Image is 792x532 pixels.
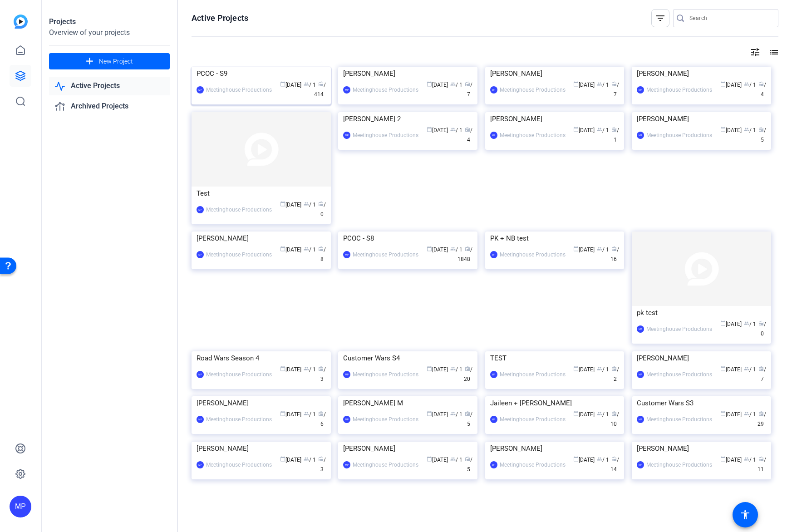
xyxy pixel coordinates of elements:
[611,82,619,98] span: / 7
[720,366,726,371] span: calendar_today
[197,206,204,213] div: MP
[758,127,764,132] span: radio
[343,132,350,139] div: MP
[450,82,462,88] span: / 1
[427,127,432,132] span: calendar_today
[758,457,766,473] span: / 11
[353,131,418,140] div: Meetinghouse Productions
[450,366,456,371] span: group
[500,250,566,259] div: Meetinghouse Productions
[573,366,595,373] span: [DATE]
[490,416,497,423] div: MP
[304,202,316,208] span: / 1
[490,112,620,126] div: [PERSON_NAME]
[465,127,470,132] span: radio
[637,416,644,423] div: MP
[573,411,579,416] span: calendar_today
[318,201,324,207] span: radio
[611,246,617,251] span: radio
[500,460,566,469] div: Meetinghouse Productions
[611,81,617,87] span: radio
[646,85,712,94] div: Meetinghouse Productions
[758,321,766,337] span: / 0
[206,370,272,379] div: Meetinghouse Productions
[206,205,272,214] div: Meetinghouse Productions
[720,456,726,462] span: calendar_today
[611,366,619,382] span: / 2
[744,456,749,462] span: group
[465,127,472,143] span: / 4
[197,86,204,94] div: MP
[450,246,462,253] span: / 1
[758,81,764,87] span: radio
[197,396,326,410] div: [PERSON_NAME]
[304,366,316,373] span: / 1
[280,81,285,87] span: calendar_today
[49,53,170,69] button: New Project
[744,366,749,371] span: group
[597,366,602,371] span: group
[49,16,170,27] div: Projects
[304,456,309,462] span: group
[490,442,620,455] div: [PERSON_NAME]
[744,81,749,87] span: group
[280,82,301,88] span: [DATE]
[304,411,309,416] span: group
[758,320,764,326] span: radio
[720,127,742,133] span: [DATE]
[573,457,595,463] span: [DATE]
[720,411,726,416] span: calendar_today
[343,86,350,94] div: MP
[573,246,579,251] span: calendar_today
[597,246,609,253] span: / 1
[318,81,324,87] span: radio
[758,366,764,371] span: radio
[744,320,749,326] span: group
[740,509,751,520] mat-icon: accessibility
[49,97,170,116] a: Archived Projects
[490,67,620,80] div: [PERSON_NAME]
[597,127,602,132] span: group
[450,457,462,463] span: / 1
[343,442,472,455] div: [PERSON_NAME]
[304,411,316,418] span: / 1
[206,415,272,424] div: Meetinghouse Productions
[343,232,472,245] div: PCOC - S8
[197,232,326,245] div: [PERSON_NAME]
[465,366,470,371] span: radio
[343,251,350,258] div: MP
[49,77,170,95] a: Active Projects
[427,411,432,416] span: calendar_today
[758,411,766,427] span: / 29
[490,371,497,378] div: MP
[343,396,472,410] div: [PERSON_NAME] M
[637,112,766,126] div: [PERSON_NAME]
[427,411,448,418] span: [DATE]
[637,67,766,80] div: [PERSON_NAME]
[314,82,326,98] span: / 414
[304,246,309,251] span: group
[197,442,326,455] div: [PERSON_NAME]
[465,246,470,251] span: radio
[573,456,579,462] span: calendar_today
[197,187,326,200] div: Test
[720,82,742,88] span: [DATE]
[758,411,764,416] span: radio
[720,411,742,418] span: [DATE]
[597,456,602,462] span: group
[280,411,301,418] span: [DATE]
[637,442,766,455] div: [PERSON_NAME]
[465,457,472,473] span: / 5
[689,13,771,24] input: Search
[490,461,497,468] div: MP
[427,246,448,253] span: [DATE]
[427,366,432,371] span: calendar_today
[500,370,566,379] div: Meetinghouse Productions
[611,127,619,143] span: / 1
[611,456,617,462] span: radio
[465,411,472,427] span: / 5
[490,86,497,94] div: MP
[646,460,712,469] div: Meetinghouse Productions
[427,457,448,463] span: [DATE]
[427,246,432,251] span: calendar_today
